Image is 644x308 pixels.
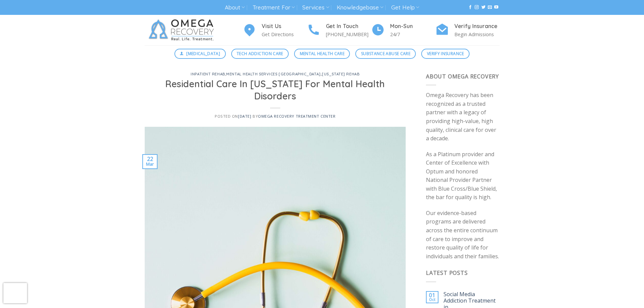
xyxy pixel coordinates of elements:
[237,50,283,57] span: Tech Addiction Care
[225,1,245,14] a: About
[481,5,485,10] a: Follow on Twitter
[253,114,336,119] span: by
[145,15,221,45] img: Omega Recovery
[390,30,435,38] p: 24/7
[191,72,225,76] a: Inpatient Rehab
[238,114,251,119] a: [DATE]
[186,50,220,57] span: [MEDICAL_DATA]
[426,73,499,80] span: About Omega Recovery
[390,22,435,31] h4: Mon-Sun
[391,1,419,14] a: Get Help
[426,209,500,261] p: Our evidence-based programs are delivered across the entire continuum of care to improve and rest...
[307,22,371,39] a: Get In Touch [PHONE_NUMBER]
[3,283,27,303] iframe: reCAPTCHA
[426,150,500,202] p: As a Platinum provider and Center of Excellence with Optum and honored National Provider Partner ...
[454,30,500,38] p: Begin Admissions
[153,72,398,76] h6: , ,
[231,49,289,59] a: Tech Addiction Care
[294,49,350,59] a: Mental Health Care
[258,114,335,119] a: Omega Recovery Treatment Center
[488,5,492,10] a: Send us an email
[326,22,371,31] h4: Get In Touch
[262,22,307,31] h4: Visit Us
[494,5,498,10] a: Follow on YouTube
[468,5,472,10] a: Follow on Facebook
[215,114,251,119] span: Posted on
[153,78,398,102] h1: Residential Care In [US_STATE] For Mental Health Disorders
[361,50,410,57] span: Substance Abuse Care
[253,1,295,14] a: Treatment For
[355,49,416,59] a: Substance Abuse Care
[326,30,371,38] p: [PHONE_NUMBER]
[427,50,464,57] span: Verify Insurance
[262,30,307,38] p: Get Directions
[302,1,329,14] a: Services
[426,269,468,277] span: Latest Posts
[435,22,500,39] a: Verify Insurance Begin Admissions
[226,72,320,76] a: mental health services [GEOGRAPHIC_DATA]
[300,50,344,57] span: Mental Health Care
[337,1,383,14] a: Knowledgebase
[174,49,226,59] a: [MEDICAL_DATA]
[426,91,500,143] p: Omega Recovery has been recognized as a trusted partner with a legacy of providing high-value, hi...
[421,49,470,59] a: Verify Insurance
[454,22,500,31] h4: Verify Insurance
[243,22,307,39] a: Visit Us Get Directions
[475,5,479,10] a: Follow on Instagram
[322,72,359,76] a: [US_STATE] Rehab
